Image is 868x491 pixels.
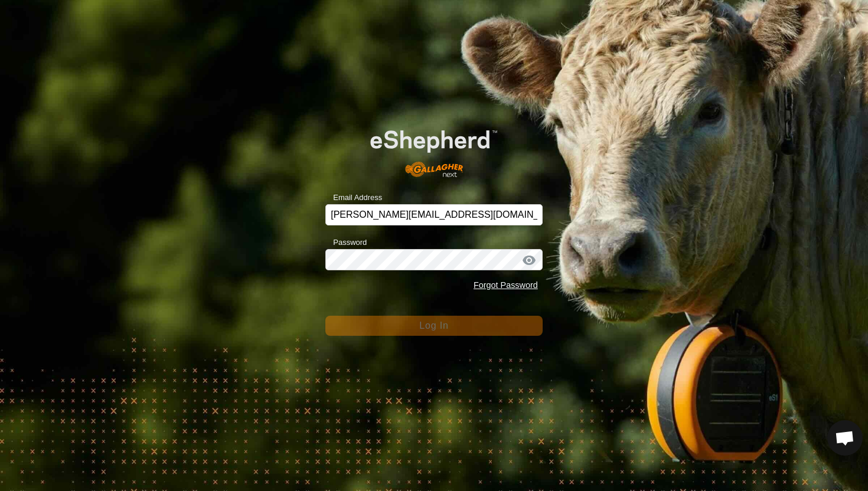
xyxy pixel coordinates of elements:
[827,420,863,456] a: Open chat
[325,192,382,204] label: Email Address
[325,316,543,336] button: Log In
[325,204,543,225] input: Email Address
[347,112,521,186] img: E-shepherd Logo
[474,280,538,290] a: Forgot Password
[325,237,367,248] label: Password
[419,320,448,330] span: Log In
